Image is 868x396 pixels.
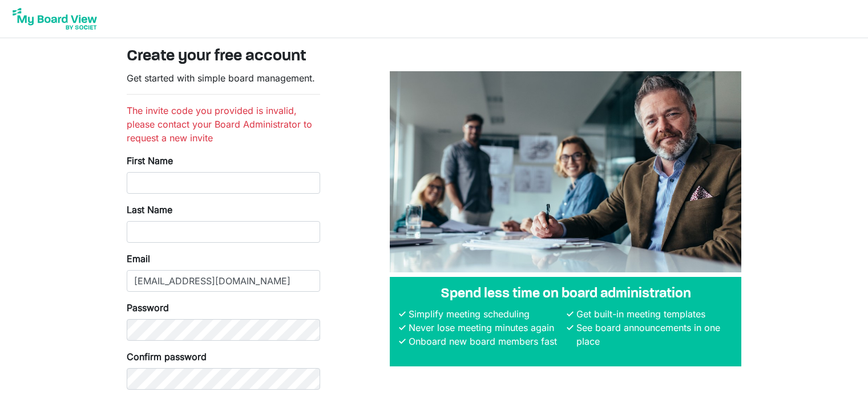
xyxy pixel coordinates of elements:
[574,321,732,348] li: See board announcements in one place
[127,104,320,145] li: The invite code you provided is invalid, please contact your Board Administrator to request a new...
[574,307,732,321] li: Get built-in meeting templates
[127,72,315,84] span: Get started with simple board management.
[127,350,207,364] label: Confirm password
[406,321,564,334] li: Never lose meeting minutes again
[406,334,564,348] li: Onboard new board members fast
[9,5,100,33] img: My Board View Logo
[127,301,169,315] label: Password
[127,203,172,217] label: Last Name
[127,252,150,266] label: Email
[127,47,742,67] h3: Create your free account
[406,307,564,321] li: Simplify meeting scheduling
[390,71,741,272] img: A photograph of board members sitting at a table
[399,286,732,303] h4: Spend less time on board administration
[127,154,173,168] label: First Name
